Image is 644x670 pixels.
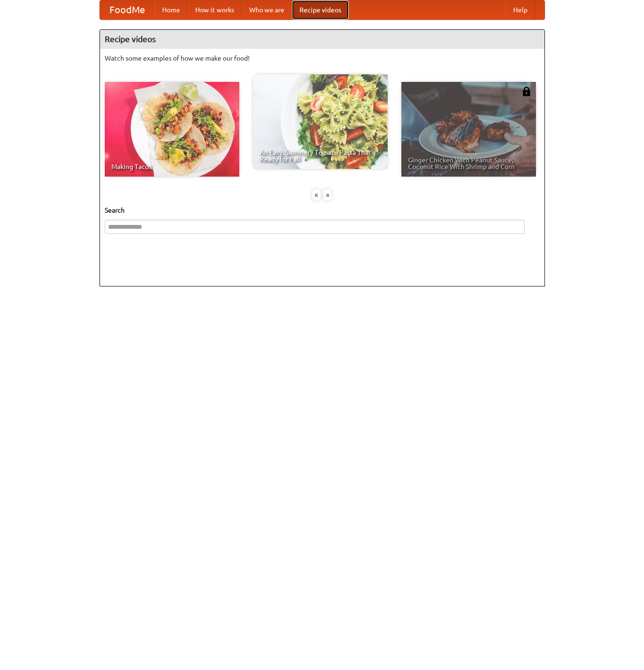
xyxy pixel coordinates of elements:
span: Making Tacos [111,163,233,170]
span: An Easy, Summery Tomato Pasta That's Ready for Fall [260,149,381,162]
a: Help [506,0,535,19]
div: » [323,189,332,201]
a: How it works [188,0,242,19]
a: Recipe videos [292,0,349,19]
a: FoodMe [100,0,154,19]
a: Making Tacos [105,82,239,177]
h4: Recipe videos [100,30,544,49]
a: Who we are [242,0,292,19]
div: « [312,189,321,201]
h5: Search [105,205,540,215]
a: An Easy, Summery Tomato Pasta That's Ready for Fall [253,74,388,169]
p: Watch some examples of how we make our food! [105,54,540,63]
img: 483408.png [522,87,531,96]
a: Home [154,0,188,19]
